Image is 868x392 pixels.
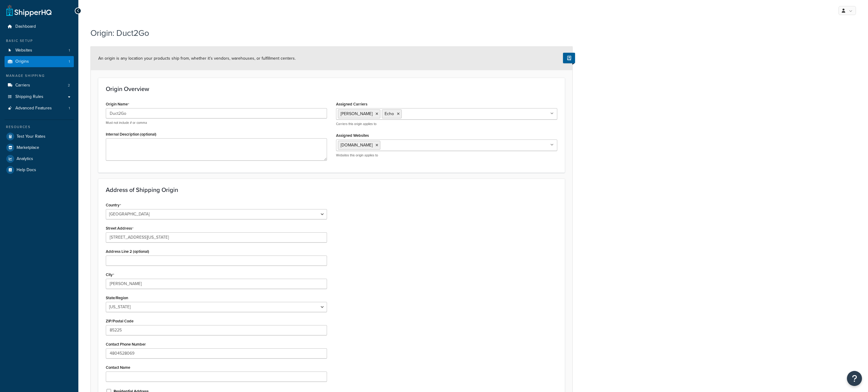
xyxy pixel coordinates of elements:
label: Street Address [106,226,134,231]
button: Show Help Docs [563,53,575,63]
p: Must not include # or comma [106,121,327,125]
h1: Origin: Duct2Go [90,27,565,39]
p: Websites this origin applies to [336,153,557,158]
span: Origins [15,59,29,64]
label: State/Region [106,296,128,300]
li: Websites [5,45,74,56]
h3: Address of Shipping Origin [106,187,557,193]
span: An origin is any location your products ship from, whether it’s vendors, warehouses, or fulfillme... [98,55,296,61]
span: Test Your Rates [17,134,46,139]
a: Websites1 [5,45,74,56]
li: Origins [5,56,74,67]
span: 1 [69,106,70,111]
span: Advanced Features [15,106,52,111]
li: Advanced Features [5,103,74,114]
label: Origin Name [106,102,129,107]
div: Basic Setup [5,38,74,43]
span: Dashboard [15,24,36,29]
span: Help Docs [17,168,36,173]
span: 1 [69,59,70,64]
label: Contact Name [106,365,130,370]
label: Assigned Websites [336,133,369,138]
label: City [106,272,114,277]
span: 1 [69,48,70,53]
a: Help Docs [5,165,74,175]
span: Echo [385,111,394,117]
a: Dashboard [5,21,74,32]
li: Carriers [5,80,74,91]
span: Carriers [15,83,30,88]
a: Shipping Rules [5,91,74,102]
label: Internal Description (optional) [106,132,156,136]
label: Address Line 2 (optional) [106,249,149,254]
div: Manage Shipping [5,73,74,78]
div: Resources [5,124,74,130]
span: Analytics [17,156,33,162]
span: [PERSON_NAME] [341,111,373,117]
span: Shipping Rules [15,94,43,99]
a: Origins1 [5,56,74,67]
button: Open Resource Center [847,371,862,386]
label: Country [106,203,121,208]
a: Advanced Features1 [5,103,74,114]
span: [DOMAIN_NAME] [341,142,373,148]
a: Analytics [5,153,74,164]
p: Carriers this origin applies to [336,122,557,126]
a: Marketplace [5,142,74,153]
a: Carriers2 [5,80,74,91]
span: Marketplace [17,145,39,150]
label: Contact Phone Number [106,342,146,347]
label: ZIP/Postal Code [106,319,134,323]
span: 2 [68,83,70,88]
a: Test Your Rates [5,131,74,142]
span: Websites [15,48,32,53]
label: Assigned Carriers [336,102,367,106]
h3: Origin Overview [106,86,557,92]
